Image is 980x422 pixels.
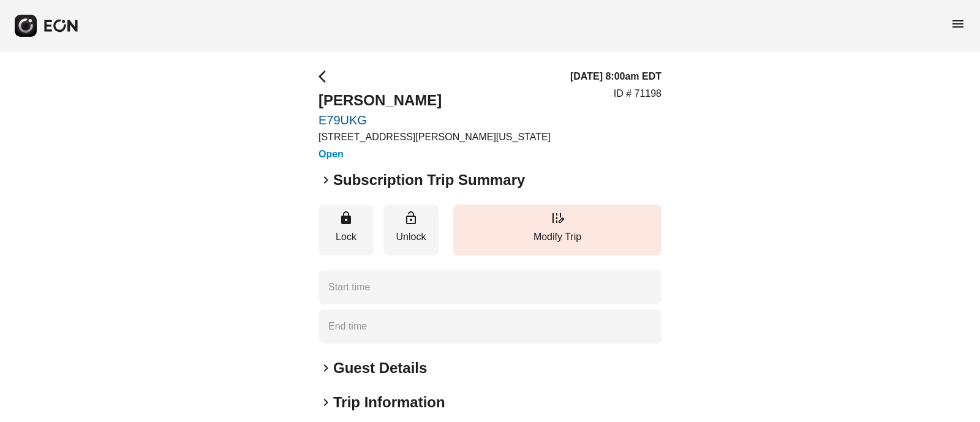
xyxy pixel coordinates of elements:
h2: [PERSON_NAME] [318,91,551,110]
span: lock_open [404,211,418,225]
p: ID # 71198 [614,86,661,101]
h2: Guest Details [333,358,427,378]
button: Unlock [383,205,439,255]
a: E79UKG [318,113,551,127]
p: [STREET_ADDRESS][PERSON_NAME][US_STATE] [318,130,551,145]
span: keyboard_arrow_right [318,173,333,187]
button: Lock [318,205,374,255]
p: Modify Trip [459,230,655,244]
p: Lock [325,230,367,244]
h3: [DATE] 8:00am EDT [570,69,661,84]
span: menu [951,17,965,31]
span: edit_road [550,211,565,225]
button: Modify Trip [453,205,661,255]
span: keyboard_arrow_right [318,395,333,410]
span: lock [339,211,353,225]
p: Unlock [390,230,432,244]
h2: Subscription Trip Summary [333,170,525,190]
span: arrow_back_ios [318,69,333,84]
h2: Trip Information [333,393,445,412]
h3: Open [318,147,551,162]
span: keyboard_arrow_right [318,361,333,375]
